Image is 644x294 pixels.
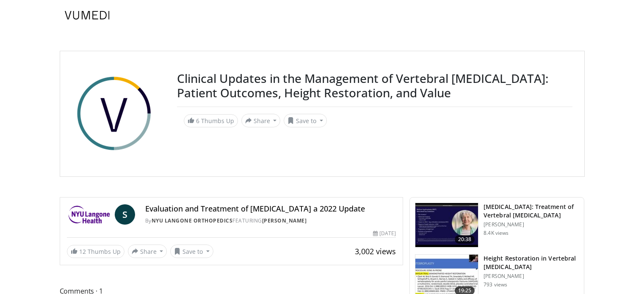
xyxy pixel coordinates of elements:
[177,71,572,100] h3: Clinical Updates in the Management of Vertebral [MEDICAL_DATA]: Patient Outcomes, Height Restorat...
[484,221,579,228] p: [PERSON_NAME]
[115,204,135,225] a: S
[484,281,507,288] p: 793 views
[145,217,396,225] div: By FEATURING
[484,203,579,220] h3: [MEDICAL_DATA]: Treatment of Vertebral [MEDICAL_DATA]
[128,245,167,258] button: Share
[415,203,478,247] img: 0cae8376-61df-4d0e-94d1-d9dddb55642e.150x105_q85_crop-smart_upscale.jpg
[262,217,307,224] a: [PERSON_NAME]
[241,114,281,127] button: Share
[170,245,213,258] button: Save to
[196,117,199,125] span: 6
[484,273,579,280] p: [PERSON_NAME]
[415,203,579,247] a: 20:38 [MEDICAL_DATA]: Treatment of Vertebral [MEDICAL_DATA] [PERSON_NAME] 8.4K views
[65,11,110,19] img: VuMedi Logo
[67,204,111,225] img: NYU Langone Orthopedics
[67,245,124,258] a: 12 Thumbs Up
[355,246,396,256] span: 3,002 views
[484,254,579,271] h3: Height Restoration in Vertebral [MEDICAL_DATA]
[284,114,327,127] button: Save to
[484,230,509,236] p: 8.4K views
[455,235,475,244] span: 20:38
[152,217,233,224] a: NYU Langone Orthopedics
[79,247,86,256] span: 12
[184,114,238,127] a: 6 Thumbs Up
[145,204,396,214] h4: Evaluation and Treatment of [MEDICAL_DATA] a 2022 Update
[373,230,396,237] div: [DATE]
